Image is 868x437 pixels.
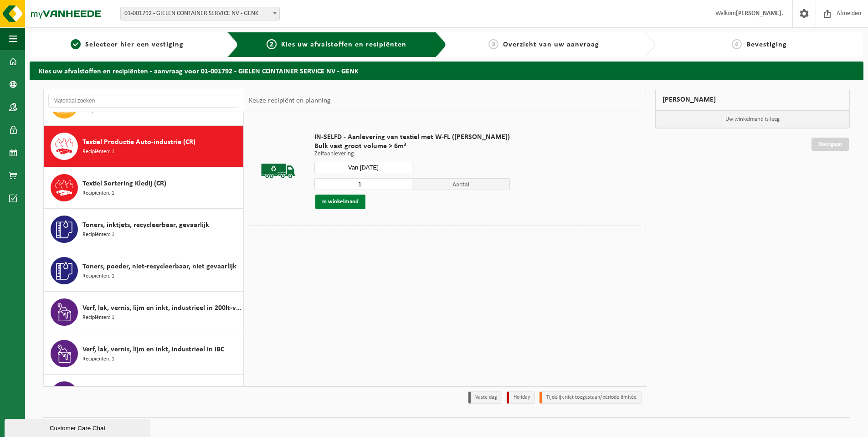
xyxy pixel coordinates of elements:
[736,10,783,17] strong: [PERSON_NAME].
[120,7,280,21] span: 01-001792 - GIELEN CONTAINER SERVICE NV - GENK
[82,178,166,189] span: Textiel Sortering Kledij (CR)
[82,303,241,314] span: Verf, lak, vernis, lijm en inkt, industrieel in 200lt-vat
[34,39,220,50] a: 1Selecteer hier een vestiging
[314,162,412,173] input: Selecteer datum
[281,41,406,48] span: Kies uw afvalstoffen en recipiënten
[82,386,241,396] span: Verf, lak, vernis, lijm en inkt, industrieel in kleinverpakking
[244,89,335,112] div: Keuze recipiënt en planning
[507,391,535,404] li: Holiday
[5,417,152,437] iframe: chat widget
[746,41,787,48] span: Bevestiging
[412,178,510,190] span: Aantal
[655,89,850,111] div: [PERSON_NAME]
[82,261,236,272] span: Toners, poeder, niet-recycleerbaar, niet gevaarlijk
[732,39,742,49] span: 4
[82,272,114,281] span: Recipiënten: 1
[44,333,244,375] button: Verf, lak, vernis, lijm en inkt, industrieel in IBC Recipiënten: 1
[82,231,114,239] span: Recipiënten: 1
[44,375,244,416] button: Verf, lak, vernis, lijm en inkt, industrieel in kleinverpakking
[82,148,114,156] span: Recipiënten: 1
[82,137,195,148] span: Textiel Productie Auto-industrie (CR)
[82,189,114,198] span: Recipiënten: 1
[44,250,244,292] button: Toners, poeder, niet-recycleerbaar, niet gevaarlijk Recipiënten: 1
[44,167,244,209] button: Textiel Sortering Kledij (CR) Recipiënten: 1
[812,138,849,151] a: Doorgaan
[539,391,642,404] li: Tijdelijk niet toegestaan/période limitée
[82,344,224,355] span: Verf, lak, vernis, lijm en inkt, industrieel in IBC
[44,292,244,333] button: Verf, lak, vernis, lijm en inkt, industrieel in 200lt-vat Recipiënten: 1
[121,7,279,20] span: 01-001792 - GIELEN CONTAINER SERVICE NV - GENK
[656,111,850,128] p: Uw winkelmand is leeg
[44,209,244,250] button: Toners, inktjets, recycleerbaar, gevaarlijk Recipiënten: 1
[488,39,498,49] span: 3
[503,41,599,48] span: Overzicht van uw aanvraag
[468,391,502,404] li: Vaste dag
[315,195,365,209] button: In winkelmand
[85,41,184,48] span: Selecteer hier een vestiging
[44,126,244,167] button: Textiel Productie Auto-industrie (CR) Recipiënten: 1
[82,314,114,322] span: Recipiënten: 1
[30,62,863,79] h2: Kies uw afvalstoffen en recipiënten - aanvraag voor 01-001792 - GIELEN CONTAINER SERVICE NV - GENK
[314,142,510,151] span: Bulk vast groot volume > 6m³
[314,133,510,142] span: IN-SELFD - Aanlevering van textiel met W-FL ([PERSON_NAME])
[314,151,510,157] p: Zelfaanlevering
[82,355,114,364] span: Recipiënten: 1
[82,220,209,231] span: Toners, inktjets, recycleerbaar, gevaarlijk
[48,94,239,108] input: Materiaal zoeken
[267,39,277,49] span: 2
[71,39,81,49] span: 1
